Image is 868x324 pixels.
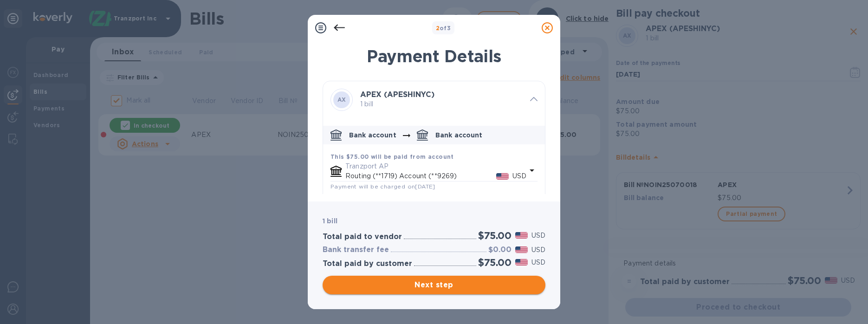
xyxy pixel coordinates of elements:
[330,279,538,291] span: Next step
[360,90,434,99] b: APEX (APESHINYC)
[531,258,545,267] p: USD
[515,246,528,253] img: USD
[496,173,509,180] img: USD
[323,122,545,246] div: default-method
[330,183,435,190] span: Payment will be charged on [DATE]
[323,259,412,268] h3: Total paid by customer
[515,259,528,266] img: USD
[345,162,526,171] p: Tranzport AP
[323,46,545,66] h1: Payment Details
[323,81,545,118] div: AXAPEX (APESHINYC)1 bill
[360,99,523,109] p: 1 bill
[515,232,528,239] img: USD
[349,130,396,140] p: Bank account
[323,217,337,225] b: 1 bill
[531,245,545,255] p: USD
[478,257,512,268] h2: $75.00
[531,231,545,240] p: USD
[436,25,451,32] b: of 3
[330,153,454,160] b: This $75.00 will be paid from account
[345,171,496,181] p: Routing (**1719) Account (**9269)
[323,276,545,294] button: Next step
[512,171,526,181] p: USD
[323,246,389,254] h3: Bank transfer fee
[478,230,512,241] h2: $75.00
[435,130,483,140] p: Bank account
[436,25,440,32] span: 2
[488,246,512,254] h3: $0.00
[323,233,402,241] h3: Total paid to vendor
[337,96,346,103] b: AX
